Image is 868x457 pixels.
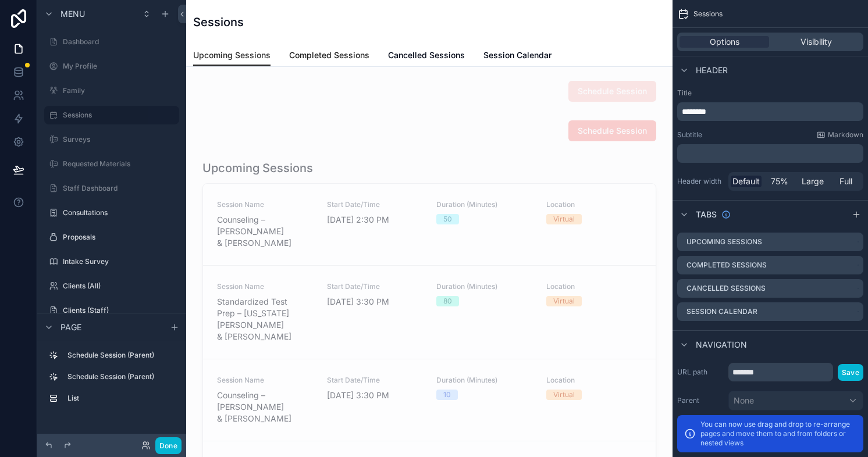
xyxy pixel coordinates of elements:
label: Surveys [63,135,177,144]
a: Sessions [44,106,179,124]
span: 75% [771,176,788,187]
label: Consultations [63,208,177,217]
h1: Sessions [193,14,244,30]
label: Title [677,88,863,98]
span: Page [61,322,81,333]
span: Upcoming Sessions [193,49,271,61]
a: My Profile [44,57,179,76]
label: Dashboard [63,37,177,47]
span: Menu [61,8,85,20]
button: Done [155,437,182,454]
label: Session Calendar [686,307,757,316]
label: Staff Dashboard [63,184,177,193]
a: Upcoming Sessions [193,45,271,67]
label: Clients (All) [63,281,177,291]
a: Staff Dashboard [44,179,179,198]
label: Parent [677,396,724,405]
label: Clients (Staff) [63,306,177,315]
label: Intake Survey [63,257,177,266]
label: Schedule Session (Parent) [67,372,175,381]
label: Schedule Session (Parent) [67,351,175,360]
a: Family [44,81,179,100]
label: Upcoming Sessions [686,237,762,247]
label: List [67,394,175,403]
span: Completed Sessions [289,49,369,61]
label: Family [63,86,177,95]
label: Sessions [63,110,172,120]
span: Default [732,176,760,187]
a: Requested Materials [44,155,179,173]
label: Requested Materials [63,159,177,169]
label: Completed Sessions [686,260,767,270]
span: Navigation [696,339,747,351]
a: Completed Sessions [289,45,369,68]
span: Tabs [696,209,717,220]
span: Visibility [801,36,832,48]
a: Surveys [44,130,179,149]
a: Session Calendar [483,45,552,68]
p: You can now use drag and drop to re-arrange pages and move them to and from folders or nested views [700,420,856,448]
a: Proposals [44,228,179,247]
a: Clients (Staff) [44,301,179,320]
a: Cancelled Sessions [388,45,465,68]
span: Options [710,36,739,48]
label: My Profile [63,62,177,71]
a: Markdown [816,130,863,140]
label: URL path [677,367,724,377]
a: Dashboard [44,33,179,51]
span: Large [802,176,824,187]
label: Proposals [63,233,177,242]
span: Cancelled Sessions [388,49,465,61]
label: Header width [677,177,724,186]
label: Subtitle [677,130,702,140]
span: Sessions [693,9,723,19]
button: None [728,391,863,410]
a: Consultations [44,203,179,222]
div: scrollable content [677,144,863,163]
span: Full [839,176,852,187]
button: Save [838,364,863,381]
a: Intake Survey [44,252,179,271]
span: Session Calendar [483,49,552,61]
span: None [734,395,754,406]
div: scrollable content [677,102,863,121]
span: Markdown [828,130,863,140]
label: Cancelled Sessions [686,284,766,293]
span: Header [696,65,728,76]
div: scrollable content [37,341,186,419]
a: Clients (All) [44,277,179,295]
